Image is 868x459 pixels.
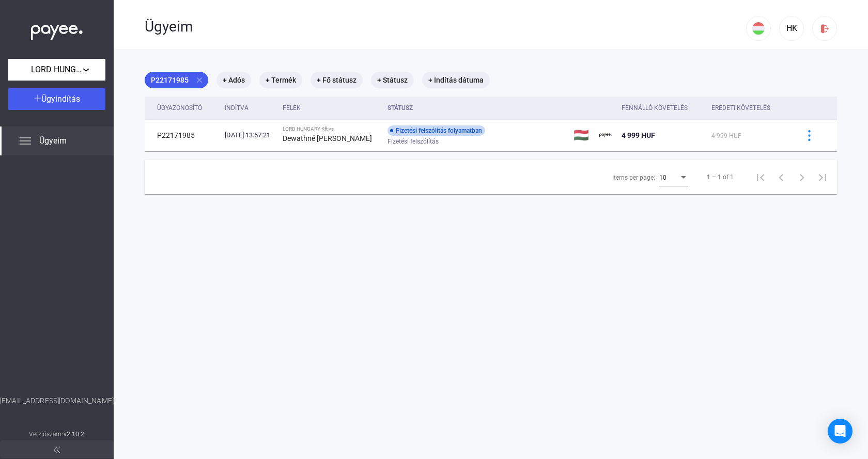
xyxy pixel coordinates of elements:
[771,167,792,187] button: Previous page
[157,102,216,114] div: Ügyazonosító
[216,72,251,88] mat-chip: + Adós
[746,16,771,41] button: HU
[225,102,249,114] div: Indítva
[422,72,490,88] mat-chip: + Indítás dátuma
[31,64,83,76] span: LORD HUNGARY Kft
[195,75,204,85] mat-icon: close
[798,124,820,146] button: more-blue
[569,120,595,151] td: 🇭🇺
[828,419,853,444] div: Open Intercom Messenger
[812,16,837,41] button: logout-red
[383,97,569,120] th: Státusz
[8,59,105,81] button: LORD HUNGARY Kft
[225,130,274,140] div: [DATE] 13:57:21
[622,102,688,114] div: Fennálló követelés
[31,19,83,40] img: white-payee-white-dot.svg
[622,131,655,139] span: 4 999 HUF
[819,23,830,34] img: logout-red
[783,22,800,35] div: HK
[388,135,439,148] span: Fizetési felszólítás
[659,174,667,181] span: 10
[259,72,302,88] mat-chip: + Termék
[41,94,80,104] span: Ügyindítás
[750,167,771,187] button: First page
[8,88,105,110] button: Ügyindítás
[283,102,301,114] div: Felek
[145,18,746,36] div: Ügyeim
[711,102,770,114] div: Eredeti követelés
[659,171,688,183] mat-select: Items per page:
[812,167,833,187] button: Last page
[804,130,815,141] img: more-blue
[371,72,414,88] mat-chip: + Státusz
[283,102,379,114] div: Felek
[311,72,363,88] mat-chip: + Fő státusz
[157,102,202,114] div: Ügyazonosító
[711,102,785,114] div: Eredeti követelés
[19,135,31,147] img: list.svg
[54,447,60,453] img: arrow-double-left-grey.svg
[39,135,67,147] span: Ügyeim
[779,16,804,41] button: HK
[145,72,208,88] mat-chip: P22171985
[64,431,85,438] strong: v2.10.2
[34,94,41,102] img: plus-white.svg
[612,171,655,184] div: Items per page:
[283,134,372,143] strong: Dewathné [PERSON_NAME]
[711,132,741,139] span: 4 999 HUF
[283,126,379,132] div: LORD HUNGARY Kft vs
[792,167,812,187] button: Next page
[225,102,274,114] div: Indítva
[752,22,765,35] img: HU
[707,171,734,183] div: 1 – 1 of 1
[622,102,703,114] div: Fennálló követelés
[388,125,485,136] div: Fizetési felszólítás folyamatban
[599,129,612,141] img: payee-logo
[145,120,221,151] td: P22171985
